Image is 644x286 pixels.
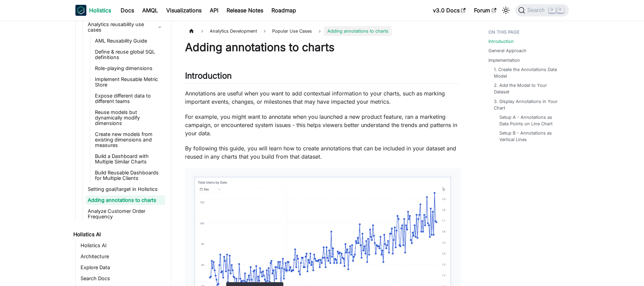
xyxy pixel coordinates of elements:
[75,5,111,16] a: HolisticsHolistics
[78,252,165,261] a: Architecture
[494,66,562,79] a: 1. Create the Annotations Data Model
[185,71,461,84] h2: Introduction
[222,5,267,16] a: Release Notes
[488,38,514,45] a: Introduction
[494,98,562,111] a: 3. Display Annotations in Your Chart
[93,64,165,73] a: Role-playing dimensions
[78,274,165,283] a: Search Docs
[206,26,260,36] span: Analytics Development
[557,7,564,13] kbd: K
[117,5,138,16] a: Docs
[429,5,470,16] a: v3.0 Docs
[86,195,165,205] a: Adding annotations to charts
[93,107,165,128] a: Reuse models but dynamically modify dimensions
[71,230,165,239] a: Holistics AI
[206,5,222,16] a: API
[86,206,165,221] a: Analyze Customer Order Frequency
[185,41,461,54] h1: Adding annotations to charts
[525,7,549,13] span: Search
[75,5,86,16] img: Holistics
[500,5,511,16] button: Switch between dark and light mode (currently light mode)
[78,263,165,272] a: Explore Data
[494,82,562,95] a: 2. Add the Model to Your Dataset
[93,47,165,62] a: Define & reuse global SQL definitions
[488,47,526,54] a: General Approach
[499,114,559,127] a: Setup A - Annotations as Data Points on Line Chart
[470,5,500,16] a: Forum
[138,5,162,16] a: AMQL
[549,7,556,13] kbd: ⌘
[185,113,461,137] p: For example, you might want to annotate when you launched a new product feature, ran a marketing ...
[515,4,569,16] button: Search (Command+K)
[86,20,165,35] a: Analytics reusability use cases
[93,75,165,90] a: Implement Reusable Metric Store
[499,130,559,143] a: Setup B - Annotations as Vertical Lines
[69,21,171,286] nav: Docs sidebar
[185,26,198,36] a: Home page
[86,184,165,194] a: Setting goal/target in Holistics
[78,241,165,250] a: Holistics AI
[267,5,300,16] a: Roadmap
[185,89,461,106] p: Annotations are useful when you want to add contextual information to your charts, such as markin...
[89,6,111,14] b: Holistics
[324,26,392,36] span: Adding annotations to charts
[185,26,461,36] nav: Breadcrumbs
[93,36,165,46] a: AML Reusability Guide
[162,5,206,16] a: Visualizations
[488,57,520,64] a: Implementation
[93,91,165,106] a: Expose different data to different teams
[269,26,315,36] span: Popular Use Cases
[93,151,165,167] a: Build a Dashboard with Multiple Similar Charts
[93,168,165,183] a: Build Reusable Dashboards for Multiple Clients
[93,129,165,150] a: Create new models from existing dimensions and measures
[185,144,461,161] p: By following this guide, you will learn how to create annotations that can be included in your da...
